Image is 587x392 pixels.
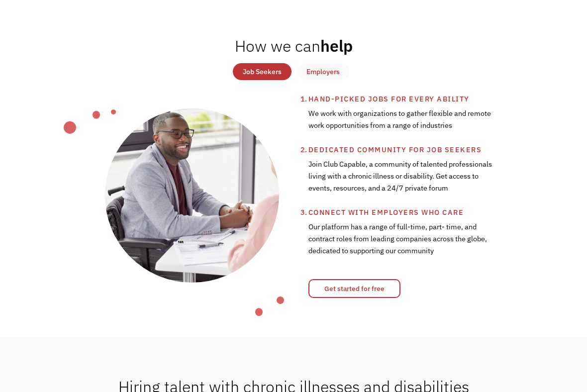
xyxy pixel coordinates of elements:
[308,105,495,144] div: We work with organizations to gather flexible and remote work opportunities from a range of indus...
[235,36,353,56] h2: help
[243,66,282,78] div: Job Seekers
[306,66,340,78] div: Employers
[308,93,575,105] div: Hand-picked jobs for every ability
[235,35,320,56] span: How we can
[308,218,495,269] div: Our platform has a range of full-time, part- time, and contract roles from leading companies acro...
[308,206,575,218] div: Connect with employers who care
[308,156,495,206] div: Join Club Capable, a community of talented professionals living with a chronic illness or disabil...
[308,144,575,156] div: Dedicated community for job seekers
[308,279,400,298] a: Get started for free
